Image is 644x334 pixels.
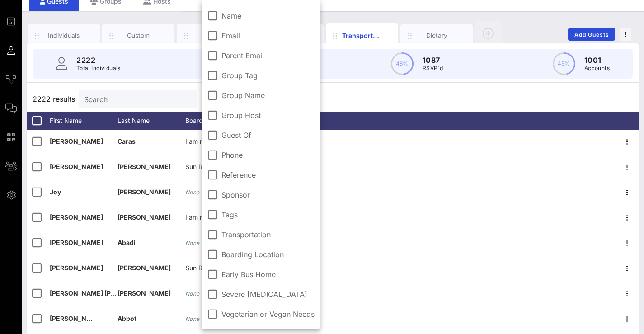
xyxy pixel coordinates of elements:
[423,55,443,66] p: 1087
[118,31,159,40] div: Custom
[584,64,610,73] p: Accounts
[584,55,610,66] p: 1001
[568,28,615,41] button: Add Guests
[221,71,315,80] label: Group Tag
[50,112,118,130] div: First Name
[185,163,389,170] span: Sun River Health [PERSON_NAME] | [STREET_ADDRESS][US_STATE]
[185,189,200,196] i: None
[50,163,103,170] span: [PERSON_NAME]
[221,250,315,259] label: Boarding Location
[185,112,253,130] div: Boarding Location
[118,315,136,322] span: Abbot
[76,55,121,66] p: 2222
[185,240,200,246] i: None
[221,51,315,60] label: Parent Email
[185,137,288,145] span: I am not planning to take a shuttle.
[221,290,315,299] label: Severe [MEDICAL_DATA]
[185,315,200,322] i: None
[118,264,171,272] span: [PERSON_NAME]
[221,91,315,100] label: Group Name
[221,31,315,40] label: Email
[221,270,315,279] label: Early Bus Home
[423,64,443,73] p: RSVP`d
[118,188,171,196] span: [PERSON_NAME]
[221,170,315,179] label: Reference
[50,315,158,322] span: [PERSON_NAME] [PERSON_NAME]
[44,31,84,40] div: Individuals
[221,210,315,219] label: Tags
[50,239,103,246] span: [PERSON_NAME]
[221,190,315,199] label: Sponsor
[342,31,382,40] div: Transportation
[185,264,367,272] span: Sun River Health Patchogue| [STREET_ADDRESS][US_STATE]
[50,213,103,221] span: [PERSON_NAME]
[221,111,315,120] label: Group Host
[118,213,171,221] span: [PERSON_NAME]
[417,31,457,40] div: Dietary
[33,94,75,104] span: 2222 results
[118,112,185,130] div: Last Name
[118,163,171,170] span: [PERSON_NAME]
[185,213,288,221] span: I am not planning to take a shuttle.
[118,289,171,297] span: [PERSON_NAME]
[118,239,136,246] span: Abadi
[221,310,315,319] label: Vegetarian or Vegan Needs
[50,264,103,272] span: [PERSON_NAME]
[221,151,315,160] label: Phone
[50,137,103,145] span: [PERSON_NAME]
[50,188,61,196] span: Joy
[574,31,610,38] span: Add Guests
[185,290,200,297] i: None
[221,11,315,20] label: Name
[193,31,233,40] div: Seating
[118,137,136,145] span: Caras
[50,289,158,297] span: [PERSON_NAME] [PERSON_NAME]
[221,131,315,140] label: Guest Of
[221,230,315,239] label: Transportation
[76,64,121,73] p: Total Individuals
